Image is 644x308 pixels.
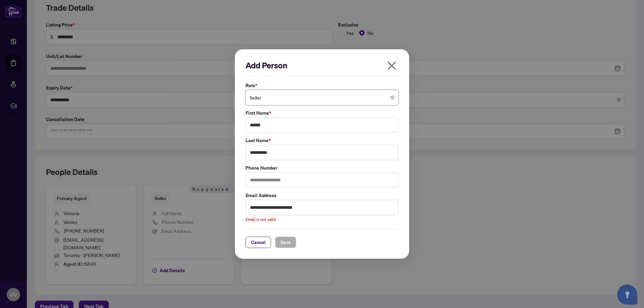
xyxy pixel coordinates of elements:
span: Seller [250,91,394,104]
label: First Name [246,109,398,117]
label: Email Address [246,192,398,199]
label: Phone Number [246,164,398,172]
span: close-circle [390,96,394,100]
button: Open asap [617,285,637,305]
label: Last Name [246,137,398,144]
h2: Add Person [246,60,398,71]
label: Role [246,82,398,89]
button: Cancel [246,237,271,248]
button: Save [275,237,296,248]
span: Email is not valid [246,217,276,222]
span: close [386,60,397,71]
span: Cancel [251,237,266,248]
